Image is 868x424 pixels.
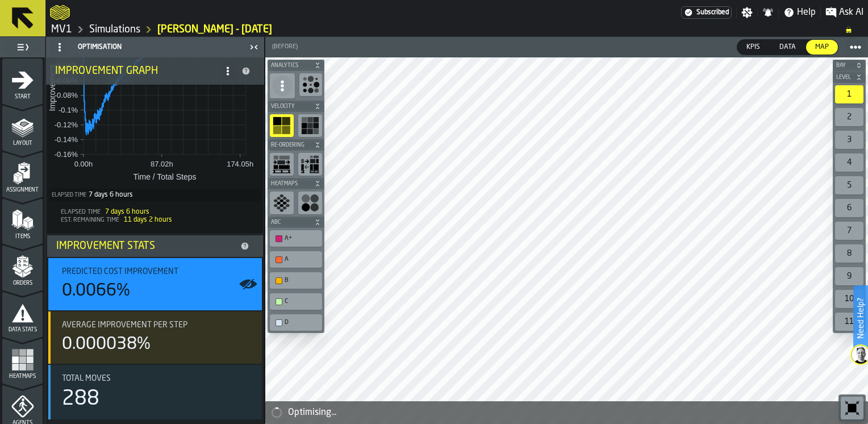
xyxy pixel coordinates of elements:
nav: Breadcrumb [50,23,863,36]
div: 9 [835,267,863,285]
div: Title [62,321,253,330]
label: Need Help? [854,286,867,350]
span: Data [775,42,800,52]
label: Elapsed Time [52,192,86,198]
div: 0.0066% [62,281,130,301]
div: Title [62,374,253,383]
button: button- [268,60,324,71]
div: Title [62,267,253,276]
div: button-toolbar-undefined [268,151,296,178]
div: 288 [62,388,99,410]
span: Heatmaps [2,373,43,380]
text: -0.16% [55,151,78,159]
div: button-toolbar-undefined [833,151,866,174]
div: button-toolbar-undefined [297,71,324,101]
span: Level [834,74,853,81]
span: Bay [834,63,853,69]
div: stat-Total Moves [48,365,262,419]
div: button-toolbar-undefined [833,310,866,333]
div: button-toolbar-undefined [833,219,866,242]
div: 8 [835,244,863,263]
div: button-toolbar-undefined [296,112,324,139]
span: Data Stats [2,327,43,333]
label: button-toggle-Close me [246,40,262,54]
span: Optimisation [78,43,122,51]
span: Est. Remaining Time [61,217,119,223]
button: button- [268,178,324,189]
li: menu Layout [2,105,43,151]
div: button-toolbar-undefined [268,291,324,312]
div: button-toolbar-undefined [268,112,296,139]
li: menu Assignment [2,152,43,197]
div: Optimising... [288,406,863,419]
svg: show ABC heatmap [273,117,291,135]
div: 6 [835,199,863,217]
div: button-toolbar-undefined [268,312,324,333]
a: link-to-/wh/i/3ccf57d1-1e0c-4a81-a3bb-c2011c5f0d50/simulations/919d2843-47d6-4e7b-b339-e3b6a95027d1 [157,23,272,36]
label: button-toggle-Settings [737,7,757,18]
span: Map [811,42,833,52]
svg: Reset zoom and position [843,399,861,417]
div: button-toolbar-undefined [833,265,866,288]
div: Improvement Stats [56,240,236,252]
div: button-toolbar-undefined [268,270,324,291]
svg: show applied reorders heatmap [301,155,319,173]
li: menu Heatmaps [2,338,43,384]
button: button- [268,139,324,151]
span: Analytics [269,63,312,69]
text: Improvement [48,65,57,111]
div: button-toolbar-undefined [833,83,866,106]
span: Subscribed [696,9,729,16]
label: button-toggle-Help [779,6,820,19]
div: button-toolbar-undefined [833,242,866,265]
div: button-toolbar-undefined [833,288,866,310]
div: button-toolbar-undefined [838,394,866,422]
div: 4 [835,153,863,172]
a: link-to-/wh/i/3ccf57d1-1e0c-4a81-a3bb-c2011c5f0d50 [51,23,72,36]
span: Predicted Cost Improvement [62,267,178,276]
span: Assignment [2,187,43,193]
div: button-toolbar-undefined [296,151,324,178]
div: A+ [272,232,320,244]
div: A [285,256,319,263]
span: Layout [2,140,43,147]
a: link-to-/wh/i/3ccf57d1-1e0c-4a81-a3bb-c2011c5f0d50 [89,23,140,36]
text: Time / Total Steps [133,173,197,182]
div: 1 [835,85,863,103]
div: 7 [835,222,863,240]
button: button- [268,101,324,112]
span: ABC [269,219,312,226]
div: C [285,298,319,305]
text: 174.05h [227,160,254,169]
span: Total Moves [62,374,111,383]
label: button-switch-multi-Data [770,39,806,55]
button: button- [833,72,866,83]
svg: show consignee [301,194,319,212]
li: menu Items [2,198,43,244]
span: Average Improvement Per Step [62,321,187,330]
text: -0.1% [59,106,78,115]
div: button-toolbar-undefined [268,249,324,270]
span: (Before) [272,43,298,51]
div: 11 [835,313,863,331]
div: 7 days 6 hours [89,191,133,199]
text: 0.00h [74,160,93,169]
div: Improvement Graph [55,65,219,77]
div: button-toolbar-undefined [268,189,296,217]
svg: show Visits heatmap [301,117,319,135]
div: button-toolbar-undefined [833,174,866,197]
span: Items [2,234,43,240]
span: Elapsed Time [61,209,101,215]
span: Heatmaps [269,181,312,187]
span: Orders [2,280,43,286]
span: 7 days 6 hours [105,209,149,215]
div: B [272,275,320,286]
label: button-switch-multi-Map [806,39,838,55]
div: B [285,277,319,284]
a: logo-header [268,399,332,422]
span: Help [797,6,816,19]
div: 2 [835,108,863,126]
div: button-toolbar-undefined [296,189,324,217]
span: Re-Ordering [269,142,312,148]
